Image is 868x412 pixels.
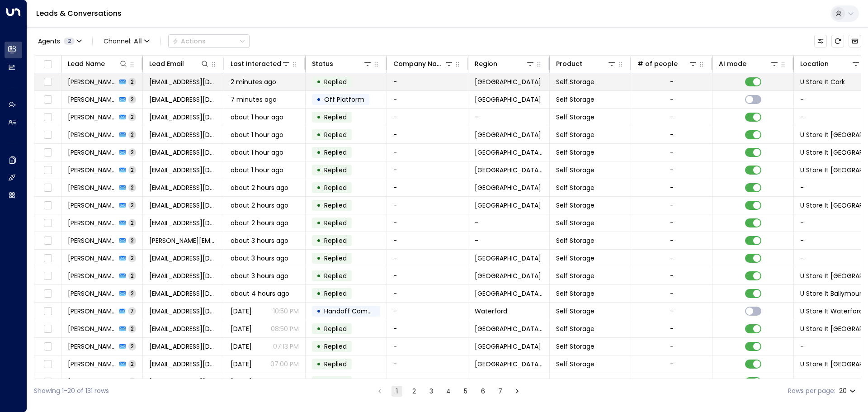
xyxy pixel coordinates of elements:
div: Product [556,58,582,69]
span: Yesterday [231,324,252,333]
div: - [670,183,674,192]
span: Waterford [475,307,507,316]
span: Replied [324,324,347,333]
span: Replied [324,271,347,280]
div: - [670,130,674,139]
span: Yesterday [231,377,252,386]
div: - [670,360,674,369]
span: Self Storage [556,201,594,210]
td: - [387,373,468,390]
span: Toggle select all [42,59,53,70]
span: Dublin 12 [475,289,543,298]
div: • [316,74,321,90]
div: Lead Name [68,58,128,69]
span: Oscar Del casar [68,360,117,369]
span: oscar1798@icloud.com [149,377,217,386]
button: Archived Leads [849,35,861,47]
span: Self Storage [556,271,594,280]
span: 2 [128,272,136,279]
div: Last Interacted [231,58,281,69]
span: Toggle select row [42,323,53,335]
div: • [316,321,321,336]
span: Channel: [100,35,153,47]
div: Company Name [393,58,444,69]
div: - [670,113,674,122]
button: Actions [168,34,250,48]
div: - [670,289,674,298]
span: 2 [128,166,136,174]
span: David Nolan [68,218,117,227]
span: Oscar Del casar [68,377,117,386]
span: 2 [128,113,136,121]
div: Location [800,58,860,69]
div: # of people [637,58,698,69]
span: colmmccarthy@ymail.com [149,183,217,192]
span: Self Storage [556,113,594,122]
button: Agents2 [34,35,85,47]
span: Rebeca Cerqueira [68,342,117,351]
span: 2 [128,378,136,385]
button: Go to page 6 [477,386,488,397]
span: Replied [324,289,347,298]
div: • [316,145,321,160]
div: Lead Name [68,58,105,69]
span: Yesterday [231,342,252,351]
span: Self Storage [556,307,594,316]
div: - [670,377,674,386]
span: Self Storage [556,166,594,175]
span: 2 [128,78,136,85]
span: about 3 hours ago [231,236,288,245]
span: Self Storage [556,148,594,157]
span: alisonm25@hotmail.com [149,77,217,86]
div: • [316,356,321,372]
span: Dublin 11 [475,360,543,369]
div: 20 [839,384,858,398]
span: adenikesanusi263@gmail.com [149,201,217,210]
span: Self Storage [556,130,594,139]
div: - [670,201,674,210]
span: Toggle select row [42,182,53,194]
span: Self Storage [556,218,594,227]
td: - [387,232,468,249]
span: U Store It Cork [800,77,845,86]
button: Go to next page [512,386,523,397]
span: scottclaire525@gmail.com [149,113,217,122]
span: Galway [475,183,541,192]
button: Go to page 3 [426,386,437,397]
span: Replied [324,148,347,157]
span: Toggle select row [42,76,53,88]
span: Randeeni Fernando [68,166,117,175]
div: • [316,180,321,195]
button: Go to page 2 [409,386,420,397]
span: Toggle select row [42,112,53,123]
td: - [387,109,468,126]
div: - [670,218,674,227]
span: chantelleconlon266@gmail.com [149,271,217,280]
span: davidanolan5@hotmail.com [149,218,217,227]
span: Toggle select row [42,94,53,105]
span: Replied [324,130,347,139]
button: Go to page 7 [495,386,505,397]
div: Lead Email [149,58,209,69]
td: - [387,126,468,143]
div: Lead Email [149,58,184,69]
span: about 2 hours ago [231,218,288,227]
span: leonhogan23@icloud.com [149,324,217,333]
span: Self Storage [556,77,594,86]
button: Go to page 5 [460,386,471,397]
td: - [387,285,468,302]
span: Toggle select row [42,306,53,317]
div: # of people [637,58,678,69]
span: about 3 hours ago [231,254,288,263]
span: 2 [128,342,136,350]
span: Toggle select row [42,376,53,388]
span: Tina Hall [68,130,117,139]
span: Replied [324,342,347,351]
span: Toggle select row [42,235,53,246]
div: Location [800,58,829,69]
button: Channel:All [100,35,153,47]
span: Liffey Valley [475,201,541,210]
span: 7 [128,307,136,315]
span: Cork [475,95,541,104]
span: Replied [324,77,347,86]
